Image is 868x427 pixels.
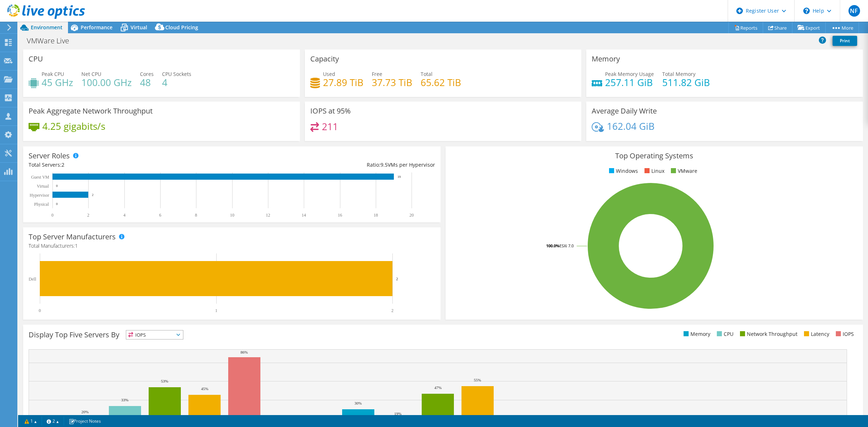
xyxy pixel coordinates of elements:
[165,24,198,31] span: Cloud Pricing
[56,184,58,188] text: 0
[81,71,101,77] span: Net CPU
[607,122,655,130] h4: 162.04 GiB
[241,350,248,354] text: 86%
[230,213,234,218] text: 10
[662,78,710,86] h4: 511.82 GiB
[29,161,232,169] div: Total Servers:
[81,410,89,414] text: 20%
[728,22,763,33] a: Reports
[140,78,154,86] h4: 48
[397,175,401,179] text: 19
[421,78,461,86] h4: 65.62 TiB
[662,71,695,77] span: Total Memory
[37,184,49,189] text: Virtual
[834,330,854,338] li: IOPS
[669,167,697,175] li: VMware
[310,107,351,115] h3: IOPS at 95%
[391,308,393,313] text: 2
[31,24,63,31] span: Environment
[763,22,792,33] a: Share
[161,379,168,383] text: 53%
[123,213,125,218] text: 4
[322,123,338,131] h4: 211
[126,330,183,339] span: IOPS
[605,71,654,77] span: Peak Memory Usage
[61,161,64,168] span: 2
[372,78,412,86] h4: 37.73 TiB
[451,152,858,160] h3: Top Operating Systems
[338,213,342,218] text: 16
[29,152,70,160] h3: Server Roles
[682,330,710,338] li: Memory
[39,308,41,313] text: 0
[64,417,106,426] a: Project Notes
[140,71,154,77] span: Cores
[51,213,54,218] text: 0
[592,55,620,63] h3: Memory
[396,277,398,281] text: 2
[605,78,654,86] h4: 257.11 GiB
[266,213,270,218] text: 12
[434,385,442,390] text: 47%
[802,330,829,338] li: Latency
[31,175,49,180] text: Guest VM
[715,330,733,338] li: CPU
[29,55,43,63] h3: CPU
[20,417,42,426] a: 1
[848,5,860,17] span: NF
[825,22,859,33] a: More
[792,22,826,33] a: Export
[474,378,481,382] text: 55%
[354,401,362,405] text: 30%
[310,55,339,63] h3: Capacity
[29,242,435,250] h4: Total Manufacturers:
[29,107,153,115] h3: Peak Aggregate Network Throughput
[162,71,191,77] span: CPU Sockets
[380,161,388,168] span: 9.5
[30,193,49,198] text: Hypervisor
[42,78,73,86] h4: 45 GHz
[409,213,414,218] text: 20
[29,277,36,282] text: Dell
[162,78,191,86] h4: 4
[592,107,657,115] h3: Average Daily Write
[42,122,105,130] h4: 4.25 gigabits/s
[81,78,132,86] h4: 100.00 GHz
[159,213,161,218] text: 6
[81,24,112,31] span: Performance
[201,387,208,391] text: 45%
[92,193,94,197] text: 2
[195,213,197,218] text: 8
[323,71,335,77] span: Used
[323,78,363,86] h4: 27.89 TiB
[738,330,797,338] li: Network Throughput
[643,167,664,175] li: Linux
[374,213,378,218] text: 18
[302,213,306,218] text: 14
[232,161,435,169] div: Ratio: VMs per Hypervisor
[34,202,49,207] text: Physical
[87,213,89,218] text: 2
[559,243,574,248] tspan: ESXi 7.0
[131,24,147,31] span: Virtual
[24,37,80,45] h1: VMWare Live
[833,36,857,46] a: Print
[421,71,433,77] span: Total
[42,71,64,77] span: Peak CPU
[215,308,217,313] text: 1
[75,242,78,249] span: 1
[803,8,810,14] svg: \n
[607,167,638,175] li: Windows
[372,71,382,77] span: Free
[56,202,58,206] text: 0
[394,411,401,416] text: 19%
[42,417,64,426] a: 2
[546,243,559,248] tspan: 100.0%
[121,398,128,402] text: 33%
[29,233,116,241] h3: Top Server Manufacturers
